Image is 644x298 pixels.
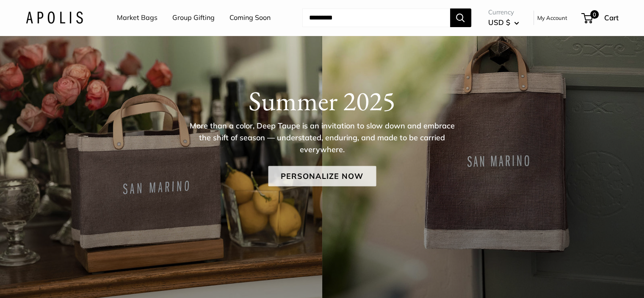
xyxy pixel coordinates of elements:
a: 0 Cart [582,11,619,25]
span: USD $ [488,18,510,27]
span: Currency [488,6,519,18]
a: Personalize Now [268,166,376,186]
a: Group Gifting [172,11,215,24]
h1: Summer 2025 [26,84,619,117]
a: Market Bags [117,11,158,24]
button: Search [450,8,471,27]
input: Search... [302,8,450,27]
span: 0 [590,10,598,19]
button: USD $ [488,16,519,29]
span: Cart [604,13,619,22]
a: Coming Soon [229,11,271,24]
a: My Account [537,13,567,23]
p: More than a color, Deep Taupe is an invitation to slow down and embrace the shift of season — und... [185,120,460,155]
img: Apolis [26,11,83,24]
